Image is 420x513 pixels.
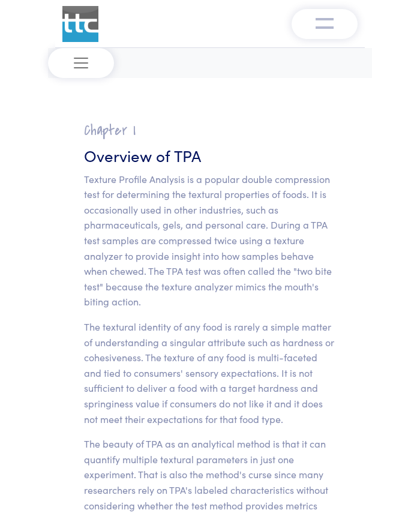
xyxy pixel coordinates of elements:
[292,9,358,39] button: Toggle navigation
[84,145,336,166] h3: Overview of TPA
[48,48,114,78] button: Toggle navigation
[316,15,334,29] img: menu-v1.0.png
[84,319,336,427] p: The textural identity of any food is rarely a simple matter of understanding a singular attribute...
[84,172,336,310] p: Texture Profile Analysis is a popular double compression test for determining the textural proper...
[62,6,98,42] img: ttc_logo_1x1_v1.0.png
[84,121,336,140] h2: Chapter I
